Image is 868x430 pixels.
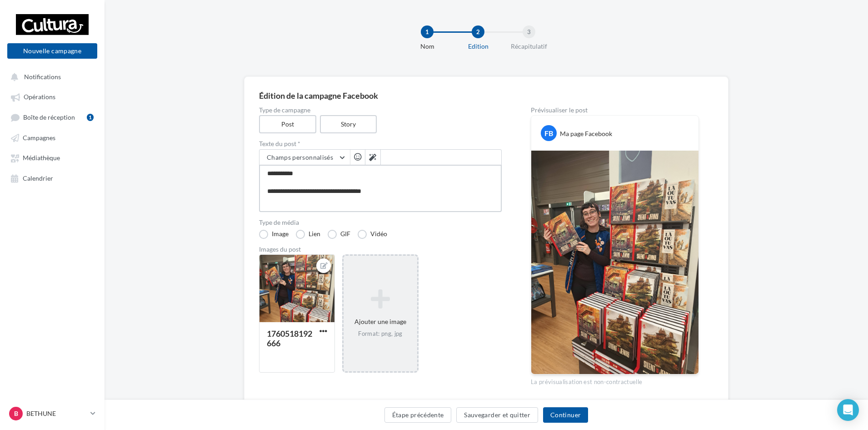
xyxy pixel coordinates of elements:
div: 1 [421,25,434,38]
span: Calendrier [23,174,53,182]
div: 2 [472,25,484,38]
button: Continuer [543,407,588,423]
label: Type de média [259,219,502,226]
div: Édition de la campagne Facebook [259,91,713,100]
a: Boîte de réception1 [5,109,99,126]
a: Médiathèque [5,149,99,166]
span: Champs personnalisés [267,153,333,161]
a: Campagnes [5,129,99,146]
button: Champs personnalisés [259,150,350,165]
label: Lien [296,230,320,239]
label: Post [259,115,316,133]
div: Ma page Facebook [560,129,612,138]
div: Images du post [259,246,502,253]
span: Notifications [24,73,61,81]
p: BETHUNE [26,409,87,418]
div: Nom [398,42,456,51]
label: Texte du post * [259,141,502,147]
button: Nouvelle campagne [7,43,97,59]
button: Étape précédente [384,407,452,423]
button: Sauvegarder et quitter [456,407,538,423]
label: Image [259,230,289,239]
label: Story [320,115,377,133]
button: Notifications [5,68,95,85]
span: Campagnes [23,134,55,142]
a: Calendrier [5,170,99,186]
span: Boîte de réception [23,113,75,121]
div: FB [541,125,557,141]
div: Edition [449,42,507,51]
a: Opérations [5,88,99,105]
label: Type de campagne [259,107,502,113]
a: B BETHUNE [7,405,97,422]
div: La prévisualisation est non-contractuelle [531,374,699,386]
div: Récapitulatif [500,42,558,51]
div: 3 [523,25,535,38]
div: Prévisualiser le post [531,107,699,113]
div: Open Intercom Messenger [837,399,859,421]
span: B [14,409,18,418]
div: 1 [87,114,94,121]
div: 1760518192666 [267,329,312,348]
label: GIF [328,230,350,239]
span: Médiathèque [23,154,60,162]
span: Opérations [24,93,55,101]
label: Vidéo [358,230,387,239]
